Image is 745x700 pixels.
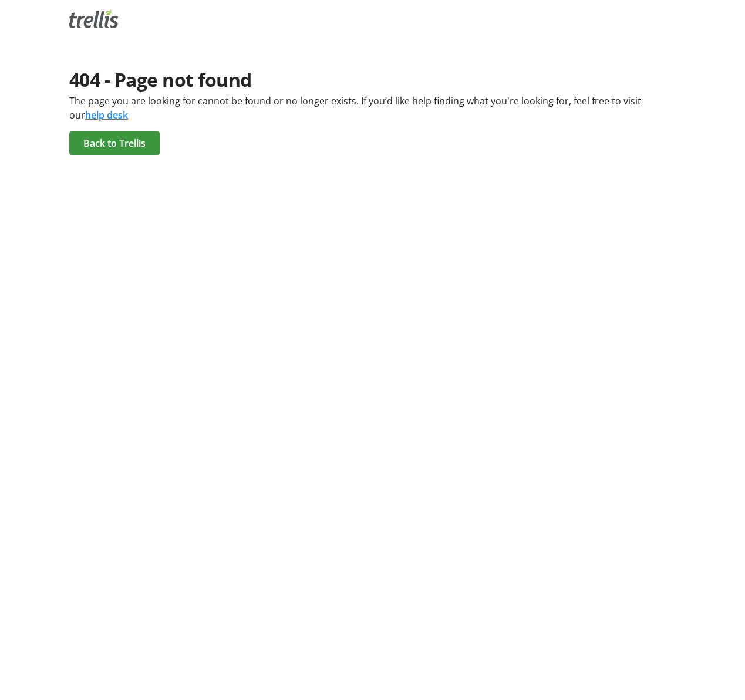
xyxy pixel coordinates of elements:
div: The page you are looking for cannot be found or no longer exists. If you’d like help finding what... [69,94,676,122]
a: Back to Trellis [69,131,160,155]
img: Trellis Logo [69,9,119,28]
span: Back to Trellis [83,136,146,150]
a: help desk [85,109,128,121]
div: 404 - Page not found [69,66,676,94]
